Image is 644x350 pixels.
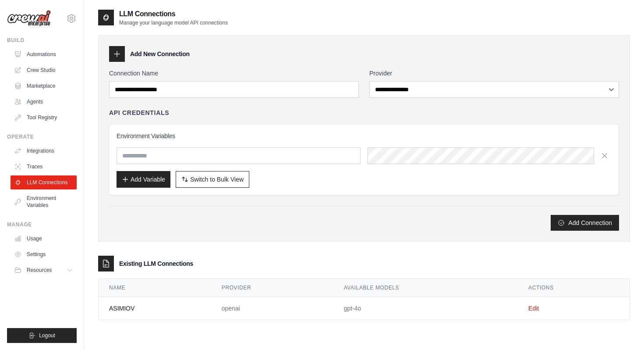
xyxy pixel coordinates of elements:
[528,305,539,312] a: Edit
[27,267,52,274] span: Resources
[11,63,77,77] a: Crew Studio
[369,69,619,78] label: Provider
[7,10,51,27] img: Logo
[7,37,77,44] div: Build
[7,328,77,343] button: Logout
[99,297,211,320] td: ASIMIOV
[11,232,77,246] a: Usage
[99,279,211,297] th: Name
[117,171,170,188] button: Add Variable
[39,332,55,339] span: Logout
[333,297,518,320] td: gpt-4o
[119,19,228,26] p: Manage your language model API connections
[211,297,333,320] td: openai
[333,279,518,297] th: Available Models
[11,95,77,109] a: Agents
[7,221,77,228] div: Manage
[11,247,77,261] a: Settings
[130,50,190,58] h3: Add New Connection
[518,279,630,297] th: Actions
[117,132,612,140] h3: Environment Variables
[11,79,77,93] a: Marketplace
[551,215,619,231] button: Add Connection
[11,160,77,174] a: Traces
[11,111,77,125] a: Tool Registry
[119,259,193,268] h3: Existing LLM Connections
[211,279,333,297] th: Provider
[11,263,77,277] button: Resources
[109,108,169,117] h4: API Credentials
[11,144,77,158] a: Integrations
[119,9,228,19] h2: LLM Connections
[7,133,77,140] div: Operate
[109,69,359,78] label: Connection Name
[11,191,77,212] a: Environment Variables
[11,47,77,61] a: Automations
[11,175,77,189] a: LLM Connections
[176,171,249,188] button: Switch to Bulk View
[190,175,244,184] span: Switch to Bulk View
